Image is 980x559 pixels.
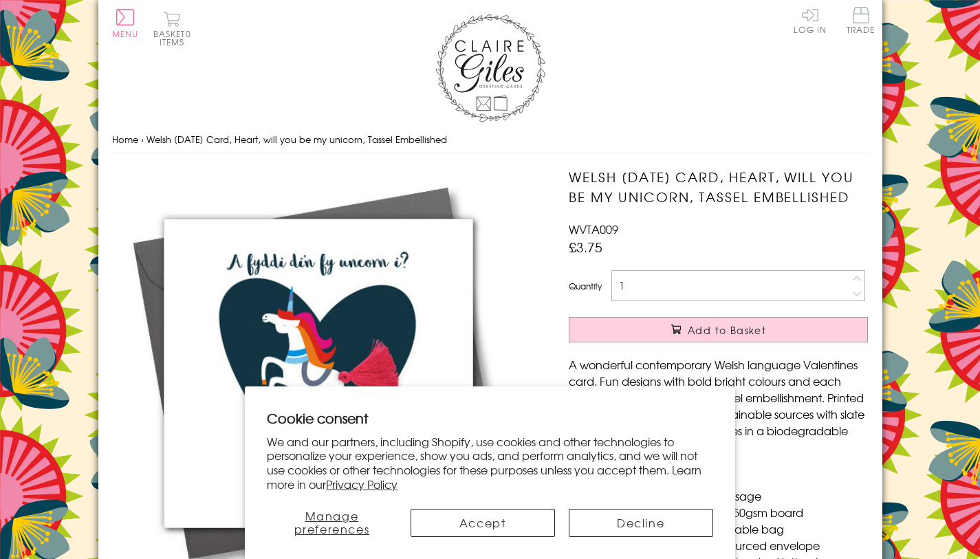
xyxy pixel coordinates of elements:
span: Manage preferences [294,507,370,537]
img: Claire Giles Greetings Cards [435,14,545,122]
span: Trade [847,7,875,34]
nav: breadcrumbs [112,126,869,154]
span: £3.75 [569,237,602,256]
button: Decline [569,509,713,537]
a: Trade [847,7,875,36]
button: Accept [411,509,555,537]
a: Log In [794,7,827,34]
a: Home [112,133,138,146]
p: We and our partners, including Shopify, use cookies and other technologies to personalize your ex... [267,435,713,492]
span: Welsh [DATE] Card, Heart, will you be my unicorn, Tassel Embellished [146,133,447,146]
p: A wonderful contemporary Welsh language Valentines card. Fun designs with bold bright colours and... [569,356,868,455]
span: › [141,133,144,146]
button: Menu [112,9,139,38]
button: Basket0 items [153,11,191,46]
span: 0 items [160,28,191,48]
button: Add to Basket [569,317,868,342]
button: Manage preferences [267,509,396,537]
span: Menu [112,28,139,40]
span: WVTA009 [569,221,618,237]
h2: Cookie consent [267,408,713,428]
label: Quantity [569,280,602,292]
a: Privacy Policy [326,476,398,492]
span: Add to Basket [688,323,766,337]
h1: Welsh [DATE] Card, Heart, will you be my unicorn, Tassel Embellished [569,167,868,207]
